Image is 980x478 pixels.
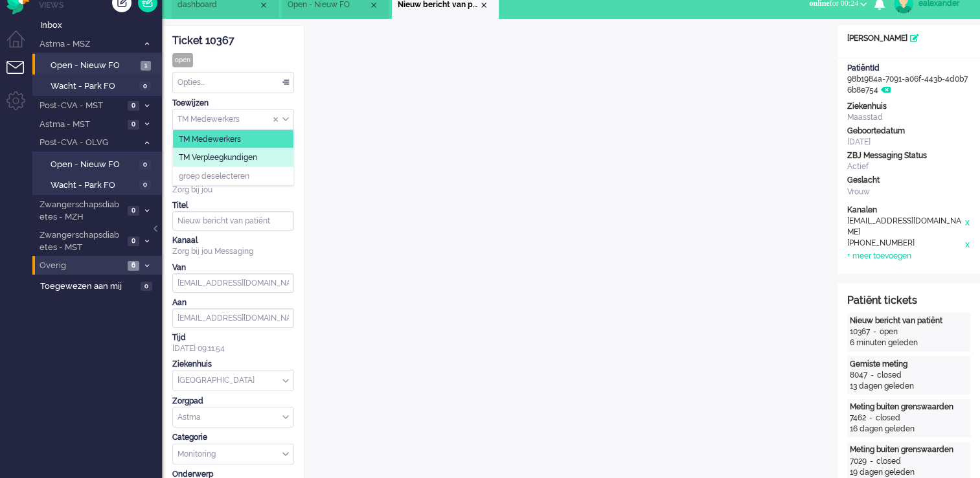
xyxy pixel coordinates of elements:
[40,280,137,293] span: Toegewezen aan mij
[38,279,162,293] a: Toegewezen aan mij 0
[172,432,294,443] div: Categorie
[172,332,294,354] div: [DATE] 09:11:54
[172,98,294,109] div: Toewijzen
[38,199,124,223] span: Zwangerschapsdiabetes - MZH
[128,261,139,271] span: 6
[850,424,968,435] div: 16 dagen geleden
[850,370,867,381] div: 8047
[850,413,866,424] div: 7462
[850,467,968,478] div: 19 dagen geleden
[38,260,124,272] span: Overig
[867,456,876,467] div: -
[847,216,964,238] div: [EMAIL_ADDRESS][DOMAIN_NAME]
[847,112,970,123] div: Maasstad
[850,315,968,326] div: Nieuw bericht van patiënt
[139,180,151,190] span: 0
[173,166,293,185] li: groep deselecteren
[877,370,902,381] div: closed
[847,150,970,161] div: ZBJ Messaging Status
[38,119,124,131] span: Astma - MST
[172,396,294,407] div: Zorgpad
[172,332,294,343] div: Tijd
[847,251,911,262] div: + meer toevoegen
[5,5,510,28] body: Rich Text Area. Press ALT-0 for help.
[173,130,293,148] li: TM Medewerkers
[51,80,136,93] span: Wacht - Park FO
[38,177,161,192] a: Wacht - Park FO 0
[876,413,900,424] div: closed
[38,100,124,112] span: Post-CVA - MST
[38,38,138,51] span: Astma - MSZ
[179,133,241,144] span: TM Medewerkers
[838,63,980,96] div: 98b1984a-7091-a06f-443b-4d0b76b8e754
[964,238,970,251] div: x
[172,200,294,211] div: Titel
[172,297,294,308] div: Aan
[850,326,870,337] div: 10367
[172,359,294,370] div: Ziekenhuis
[6,30,36,60] li: Dashboard menu
[866,413,876,424] div: -
[867,370,877,381] div: -
[838,33,980,44] div: [PERSON_NAME]
[38,137,138,149] span: Post-CVA - OLVG
[847,63,970,74] div: PatiëntId
[847,187,970,198] div: Vrouw
[128,101,139,111] span: 0
[880,326,898,337] div: open
[172,235,294,246] div: Kanaal
[40,19,162,32] span: Inbox
[847,137,970,148] div: [DATE]
[172,262,294,273] div: Van
[6,61,36,90] li: Tickets menu
[850,444,968,455] div: Meting buiten grenswaarden
[51,60,137,72] span: Open - Nieuw FO
[141,61,151,71] span: 1
[128,206,139,216] span: 0
[179,152,257,163] span: TM Verpleegkundigen
[172,109,294,130] div: Assign Group
[179,170,249,181] span: groep deselecteren
[128,236,139,246] span: 0
[38,58,161,72] a: Open - Nieuw FO 1
[172,246,294,257] div: Zorg bij jou Messaging
[172,34,294,49] div: Ticket 10367
[850,359,968,370] div: Gemiste meting
[850,456,867,467] div: 7029
[870,326,880,337] div: -
[847,161,970,172] div: Actief
[876,456,901,467] div: closed
[38,78,161,93] a: Wacht - Park FO 0
[139,82,151,91] span: 0
[6,91,36,120] li: Admin menu
[847,205,970,216] div: Kanalen
[141,282,152,291] span: 0
[850,337,968,348] div: 6 minuten geleden
[172,185,294,196] div: Zorg bij jou
[38,17,162,32] a: Inbox
[172,53,193,67] div: open
[51,179,136,192] span: Wacht - Park FO
[847,238,964,251] div: [PHONE_NUMBER]
[128,120,139,130] span: 0
[847,126,970,137] div: Geboortedatum
[850,381,968,392] div: 13 dagen geleden
[964,216,970,238] div: x
[173,148,293,167] li: TM Verpleegkundigen
[847,293,970,308] div: Patiënt tickets
[139,160,151,170] span: 0
[38,229,124,253] span: Zwangerschapsdiabetes - MST
[850,402,968,413] div: Meting buiten grenswaarden
[847,101,970,112] div: Ziekenhuis
[38,157,161,171] a: Open - Nieuw FO 0
[51,159,136,171] span: Open - Nieuw FO
[847,175,970,186] div: Geslacht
